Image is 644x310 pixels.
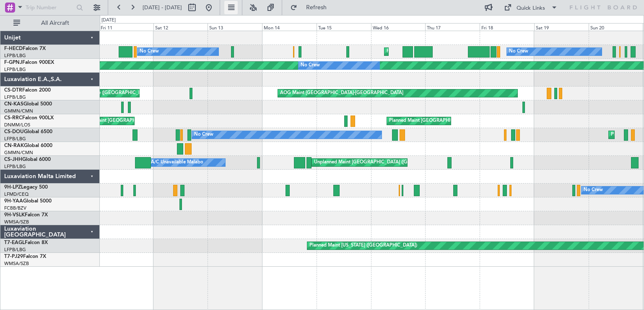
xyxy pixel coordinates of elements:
a: LFPB/LBG [4,66,26,73]
div: Planned Maint [GEOGRAPHIC_DATA] ([GEOGRAPHIC_DATA]) [389,115,521,127]
span: 9H-LPZ [4,185,21,190]
span: F-HECD [4,46,23,51]
div: Wed 16 [371,23,426,31]
a: T7-PJ29Falcon 7X [4,254,46,259]
a: CN-KASGlobal 5000 [4,102,52,107]
span: CN-KAS [4,102,23,107]
div: Mon 14 [262,23,317,31]
a: GMMN/CMN [4,108,33,114]
a: GMMN/CMN [4,150,33,156]
div: Quick Links [517,4,545,13]
div: Sun 20 [589,23,643,31]
span: 9H-VSLK [4,213,25,218]
a: LFMD/CEQ [4,191,29,197]
span: T7-EAGL [4,240,25,245]
div: A/C Unavailable Malabo [151,156,203,169]
span: CN-RAK [4,143,24,148]
a: 9H-VSLKFalcon 7X [4,213,48,218]
div: Fri 11 [99,23,153,31]
span: F-GPNJ [4,60,22,65]
span: CS-JHH [4,157,22,162]
span: 9H-YAA [4,199,23,204]
span: CS-DTR [4,88,22,93]
div: Fri 18 [480,23,534,31]
button: Quick Links [500,1,562,14]
input: Trip Number [26,1,74,14]
a: T7-EAGLFalcon 8X [4,240,48,245]
a: DNMM/LOS [4,122,30,128]
a: F-GPNJFalcon 900EX [4,60,54,65]
a: CN-RAKGlobal 6000 [4,143,52,148]
a: CS-DTRFalcon 2000 [4,88,51,93]
div: Planned Maint [US_STATE] ([GEOGRAPHIC_DATA]) [309,239,417,252]
div: AOG Maint Nice ([GEOGRAPHIC_DATA]) [65,87,153,100]
div: Sun 13 [208,23,262,31]
div: No Crew [140,45,159,58]
span: Refresh [299,5,334,11]
a: LFPB/LBG [4,247,26,253]
span: All Aircraft [22,20,88,26]
a: 9H-YAAGlobal 5000 [4,199,52,204]
a: WMSA/SZB [4,260,29,267]
a: LFPB/LBG [4,53,26,59]
a: WMSA/SZB [4,219,29,225]
button: Refresh [286,1,337,14]
span: T7-PJ29 [4,254,23,259]
a: LFPB/LBG [4,136,26,142]
div: Planned Maint [GEOGRAPHIC_DATA] ([GEOGRAPHIC_DATA]) [387,45,519,58]
a: CS-JHHGlobal 6000 [4,157,51,162]
a: CS-RRCFalcon 900LX [4,116,54,121]
div: No Crew [584,184,603,197]
a: F-HECDFalcon 7X [4,46,46,51]
div: Tue 15 [317,23,371,31]
a: CS-DOUGlobal 6500 [4,129,52,134]
span: [DATE] - [DATE] [143,4,182,11]
div: No Crew [509,45,528,58]
a: 9H-LPZLegacy 500 [4,185,48,190]
div: Sat 12 [153,23,208,31]
a: FCBB/BZV [4,205,26,211]
button: All Aircraft [9,16,91,30]
div: Sat 19 [534,23,589,31]
a: LFPB/LBG [4,94,26,100]
a: LFPB/LBG [4,163,26,170]
div: [DATE] [101,17,116,24]
div: No Crew [301,59,320,72]
div: Unplanned Maint [GEOGRAPHIC_DATA] ([GEOGRAPHIC_DATA]) [314,156,452,169]
div: No Crew [194,129,213,141]
span: CS-RRC [4,116,22,121]
span: CS-DOU [4,129,24,134]
div: Thu 17 [425,23,480,31]
div: AOG Maint [GEOGRAPHIC_DATA]-[GEOGRAPHIC_DATA] [280,87,403,100]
